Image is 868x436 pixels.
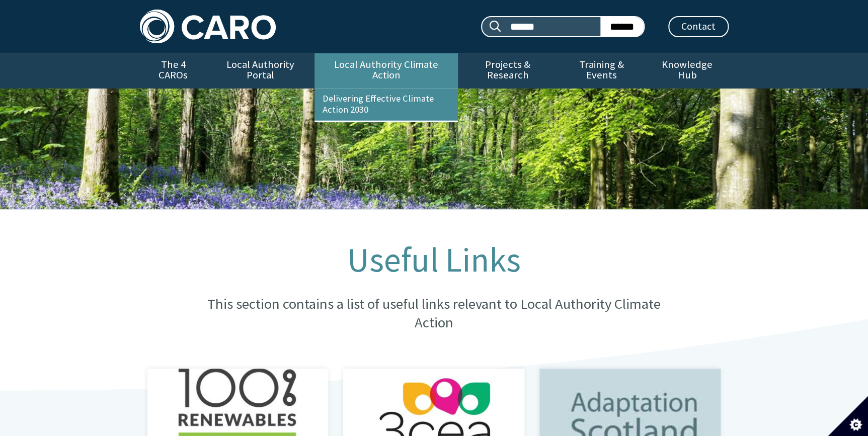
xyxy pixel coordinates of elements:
a: Training & Events [558,53,646,89]
a: Projects & Research [458,53,558,89]
a: Delivering Effective Climate Action 2030 [314,89,458,120]
a: Knowledge Hub [646,53,728,89]
a: Local Authority Climate Action [314,53,458,89]
img: Caro logo [140,10,276,43]
p: This section contains a list of useful links relevant to Local Authority Climate Action [190,295,678,332]
button: Set cookie preferences [828,396,868,436]
a: The 4 CAROs [140,53,207,89]
a: Local Authority Portal [207,53,314,89]
h1: Useful Links [190,241,678,279]
a: Contact [668,16,729,37]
